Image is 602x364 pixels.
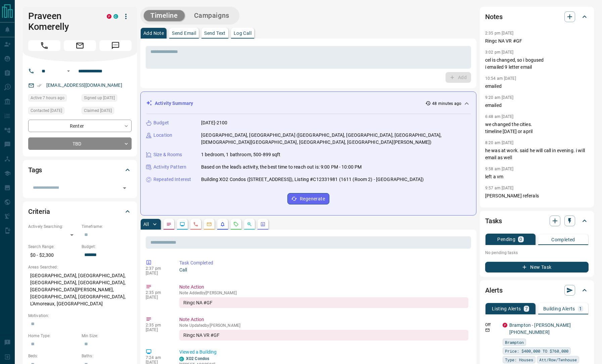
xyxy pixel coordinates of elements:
[485,31,514,36] p: 2:35 pm [DATE]
[155,100,193,107] p: Activity Summary
[201,176,424,183] p: Building XO2 Condos ([STREET_ADDRESS]), Listing #C12331981 (1611 (Room 2) - [GEOGRAPHIC_DATA])
[179,297,468,308] div: Ringc NA #GF
[179,323,468,328] p: Note Updated by [PERSON_NAME]
[247,222,252,227] svg: Opportunities
[143,222,149,227] p: All
[186,356,209,361] a: XO2 Condos
[146,295,169,300] p: [DATE]
[28,250,78,261] p: $0 - $2,300
[82,107,132,116] div: Wed Jul 10 2019
[505,339,524,346] span: Brampton
[432,101,461,107] p: 48 minutes ago
[99,40,132,51] span: Message
[497,237,515,242] p: Pending
[28,137,132,150] div: TBD
[485,282,589,298] div: Alerts
[31,95,64,101] span: Active 7 hours ago
[28,165,42,175] h2: Tags
[485,9,589,25] div: Notes
[84,107,112,114] span: Claimed [DATE]
[179,259,468,266] p: Task Completed
[144,10,185,21] button: Timeline
[201,151,281,158] p: 1 bedroom, 1 bathroom, 500-899 sqft
[220,222,225,227] svg: Listing Alerts
[120,183,129,193] button: Open
[146,271,169,276] p: [DATE]
[485,140,514,145] p: 8:20 am [DATE]
[82,333,132,339] p: Min Size:
[146,290,169,295] p: 2:35 pm
[82,224,132,230] p: Timeframe:
[485,262,589,272] button: New Task
[505,348,568,354] span: Price: $400,000 TO $760,000
[551,237,575,242] p: Completed
[146,97,471,110] div: Activity Summary48 minutes ago
[485,147,589,161] p: he was at work. said he will call in evening. i will email as well
[505,356,533,363] span: Type: Houses
[485,50,514,55] p: 3:02 pm [DATE]
[31,107,62,114] span: Contacted [DATE]
[485,76,516,81] p: 10:54 am [DATE]
[485,11,503,22] h2: Notes
[28,94,78,104] div: Sat Aug 16 2025
[28,11,97,32] h1: Praveen Komerelly
[201,119,227,126] p: [DATE]-2100
[206,222,212,227] svg: Emails
[485,83,589,90] p: emailed
[153,119,169,126] p: Budget
[485,216,502,226] h2: Tasks
[485,173,589,180] p: left a vm
[485,114,514,119] p: 6:48 am [DATE]
[485,322,499,328] p: Off
[28,313,132,319] p: Motivation:
[234,31,251,36] p: Log Call
[179,349,468,356] p: Viewed a Building
[107,14,111,19] div: property.ca
[180,222,185,227] svg: Lead Browsing Activity
[485,102,589,109] p: emailed
[503,323,507,327] div: property.ca
[201,132,471,146] p: [GEOGRAPHIC_DATA], [GEOGRAPHIC_DATA] ([GEOGRAPHIC_DATA], [GEOGRAPHIC_DATA], [GEOGRAPHIC_DATA], [D...
[233,222,239,227] svg: Requests
[146,355,169,360] p: 7:24 am
[485,57,589,71] p: cel is changed, so i bogused i emailed 9 letter email
[28,203,132,220] div: Criteria
[28,162,132,178] div: Tags
[146,323,169,327] p: 2:35 pm
[179,316,468,323] p: Note Action
[37,83,42,88] svg: Email Verified
[153,176,191,183] p: Repeated Interest
[28,333,78,339] p: Home Type:
[579,306,582,311] p: 1
[153,132,172,139] p: Location
[485,186,514,190] p: 9:57 am [DATE]
[485,121,589,135] p: we changed the cities. timeline [DATE] or april
[485,248,589,258] p: No pending tasks
[485,192,589,199] p: [PERSON_NAME] referals
[485,38,589,45] p: Ringc NA VR #GF
[525,306,528,311] p: 7
[179,330,468,341] div: Ringc NA VR #GF
[82,353,132,359] p: Baths:
[204,31,226,36] p: Send Text
[28,244,78,250] p: Search Range:
[179,357,184,361] div: condos.ca
[146,327,169,332] p: [DATE]
[172,31,196,36] p: Send Email
[166,222,172,227] svg: Notes
[187,10,236,21] button: Campaigns
[64,40,96,51] span: Email
[485,285,503,296] h2: Alerts
[28,353,78,359] p: Beds:
[543,306,575,311] p: Building Alerts
[28,107,78,116] div: Mon Apr 25 2022
[153,151,182,158] p: Size & Rooms
[28,264,132,270] p: Areas Searched:
[485,213,589,229] div: Tasks
[82,244,132,250] p: Budget:
[260,222,266,227] svg: Agent Actions
[143,31,164,36] p: Add Note
[84,95,115,101] span: Signed up [DATE]
[179,284,468,291] p: Note Action
[113,14,118,19] div: condos.ca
